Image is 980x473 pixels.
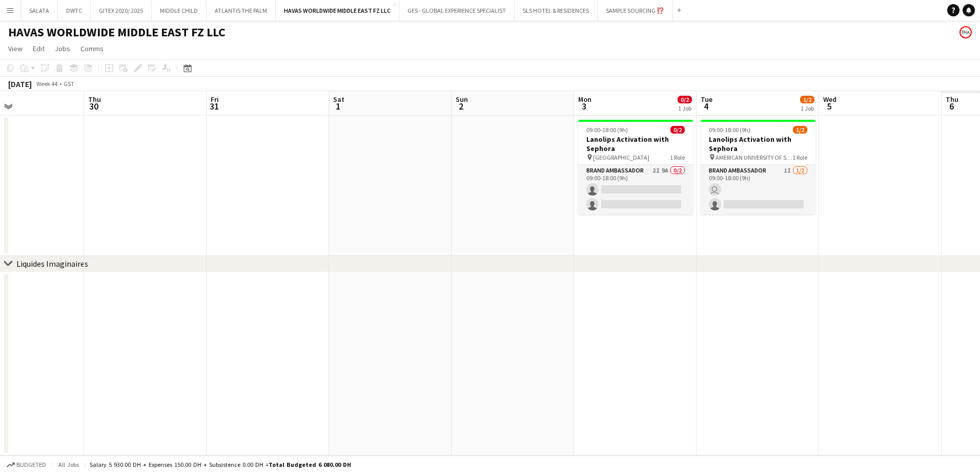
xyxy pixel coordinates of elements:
button: SALATA [21,1,58,20]
button: DWTC [58,1,91,20]
button: ATLANTIS THE PALM [207,1,276,20]
button: Budgeted [5,459,48,470]
a: View [4,42,27,55]
a: Comms [76,42,108,55]
span: View [8,44,23,53]
div: Liquides Imaginaires [16,259,88,269]
span: All jobs [56,461,81,468]
button: SLS HOTEL & RESIDENCES [515,1,598,20]
div: GST [64,80,74,88]
a: Edit [29,42,49,55]
h1: HAVAS WORLDWIDE MIDDLE EAST FZ LLC [8,25,226,40]
button: GES - GLOBAL EXPERIENCE SPECIALIST [399,1,515,20]
button: HAVAS WORLDWIDE MIDDLE EAST FZ LLC [276,1,399,20]
span: Total Budgeted 6 080.00 DH [269,461,351,468]
span: Comms [80,44,104,53]
button: SAMPLE SOURCING ⁉️ [598,1,673,20]
span: Budgeted [16,461,46,468]
button: GITEX 2020/ 2025 [91,1,152,20]
app-user-avatar: THA_Sales Team [959,26,972,38]
span: Edit [33,44,45,53]
button: MIDDLE CHILD [152,1,207,20]
span: Jobs [55,44,70,53]
div: [DATE] [8,79,32,89]
div: Salary 5 930.00 DH + Expenses 150.00 DH + Subsistence 0.00 DH = [90,461,351,468]
a: Jobs [51,42,74,55]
